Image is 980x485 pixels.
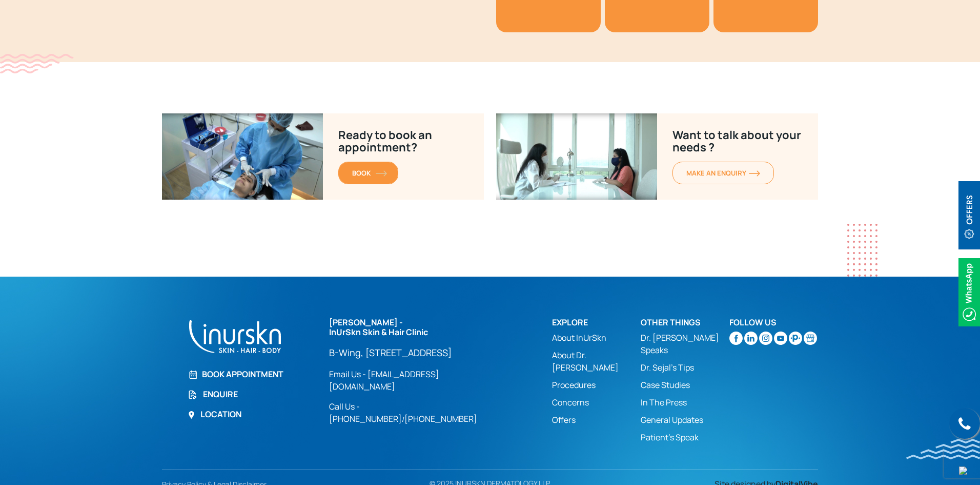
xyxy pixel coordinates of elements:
a: General Updates [641,414,729,426]
img: Ready-to-book [496,113,657,200]
a: Dr. [PERSON_NAME] Speaks [641,332,729,356]
img: instagram [759,332,772,345]
a: Patient’s Speak [641,431,729,443]
img: sejal-saheta-dermatologist [789,332,802,345]
h2: Explore [552,318,641,327]
span: BOOK [352,168,384,178]
a: Whatsappicon [958,285,980,297]
img: dotes1 [847,224,877,277]
a: Concerns [552,396,641,409]
p: Ready to book an appointment? [338,129,468,153]
a: Call Us - [PHONE_NUMBER] [329,401,402,424]
img: Book Appointment [188,370,197,379]
img: bluewave [906,439,980,459]
a: Book Appointment [188,368,317,380]
a: Enquire [188,388,317,400]
a: MAKE AN enquiryorange-arrow [672,162,774,184]
img: orange-arrow [749,170,760,177]
a: Procedures [552,379,641,391]
a: In The Press [641,396,729,409]
h2: [PERSON_NAME] - InUrSkn Skin & Hair Clinic [329,318,499,337]
img: Skin-and-Hair-Clinic [804,332,817,345]
img: orange-arrow [376,170,387,177]
a: [PHONE_NUMBER] [404,413,477,424]
a: B-Wing, [STREET_ADDRESS] [329,346,499,359]
img: facebook [729,332,743,345]
a: Offers [552,414,641,426]
p: Want to talk about your needs ? [672,129,803,153]
img: Want-to-talk-about [162,113,323,200]
img: Whatsappicon [958,258,980,326]
a: About Dr. [PERSON_NAME] [552,349,641,374]
img: offerBt [958,181,980,249]
span: MAKE AN enquiry [686,168,760,178]
a: Dr. Sejal's Tips [641,361,729,374]
img: linkedin [744,332,758,345]
h2: Follow Us [729,318,818,327]
img: youtube [774,332,787,345]
a: Email Us - [EMAIL_ADDRESS][DOMAIN_NAME] [329,368,499,393]
a: Case Studies [641,379,729,391]
a: About InUrSkn [552,332,641,344]
img: Location [188,411,195,419]
a: BOOKorange-arrow [338,162,398,184]
img: up-blue-arrow.svg [959,467,967,475]
img: inurskn-footer-logo [188,318,282,355]
div: / [329,318,540,425]
img: Enquire [188,390,198,400]
a: Location [188,408,317,420]
h2: Other Things [641,318,729,327]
